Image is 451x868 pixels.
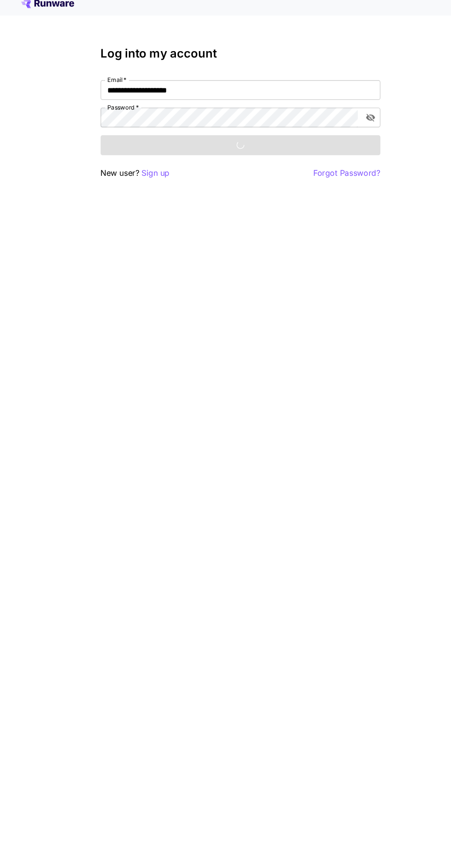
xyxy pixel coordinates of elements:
[101,80,119,87] label: Email
[94,165,159,177] p: New user?
[294,165,357,177] button: Forgot Password?
[101,105,130,113] label: Password
[388,846,433,856] p: Systems down
[133,165,159,177] button: Sign up
[94,52,357,65] h3: Log into my account
[37,846,82,856] p: © 2025, [URL]
[340,110,356,127] button: toggle password visibility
